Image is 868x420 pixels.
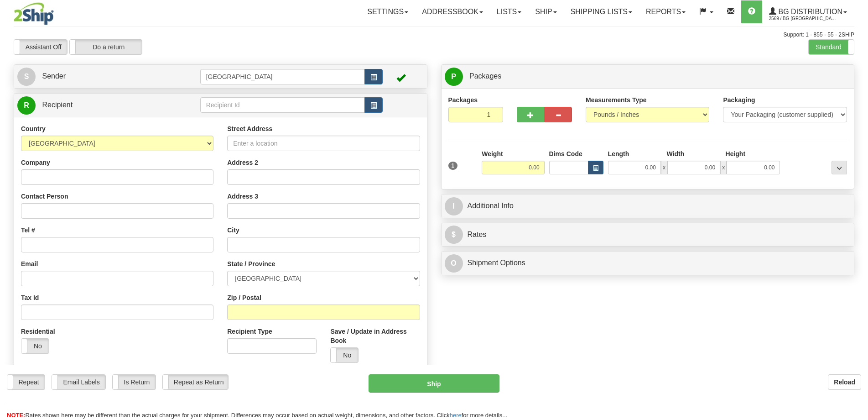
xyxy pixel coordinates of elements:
label: Length [608,149,629,158]
img: logo2569.jpg [14,2,54,25]
span: x [720,161,727,174]
label: City [227,226,239,235]
button: Ship [369,374,499,393]
label: Is Return [113,375,156,389]
a: S Sender [17,67,200,86]
span: Packages [469,72,501,80]
label: Street Address [227,124,272,133]
a: R Recipient [17,96,180,115]
a: Lists [490,0,528,23]
label: Dims Code [549,149,582,158]
label: Tax Id [21,293,39,302]
label: Address 2 [227,158,258,167]
label: Country [21,124,46,133]
label: Packages [448,95,478,105]
label: Recipient Type [227,327,272,336]
span: R [17,96,36,115]
label: No [331,348,358,362]
a: Shipping lists [564,0,639,23]
span: I [445,197,463,215]
label: Email Labels [52,375,105,389]
a: Addressbook [415,0,490,23]
a: Reports [639,0,692,23]
div: Support: 1 - 855 - 55 - 2SHIP [14,31,854,39]
label: Repeat [7,375,45,389]
label: Measurements Type [586,95,647,105]
label: Standard [809,40,854,54]
b: Reload [834,378,855,386]
label: State / Province [227,259,275,268]
span: S [17,68,36,86]
span: P [445,68,463,86]
iframe: chat widget [847,163,867,257]
button: Reload [828,374,861,390]
span: $ [445,226,463,244]
span: 2569 / BG [GEOGRAPHIC_DATA] (PRINCIPAL) [769,14,837,23]
label: No [21,339,49,353]
input: Sender Id [200,69,365,84]
label: Email [21,259,38,268]
label: Repeat as Return [163,375,228,389]
label: Zip / Postal [227,293,261,302]
span: Recipient [42,101,73,109]
a: IAdditional Info [445,197,851,215]
a: OShipment Options [445,254,851,273]
label: Save / Update in Address Book [330,327,420,345]
label: Tel # [21,226,35,235]
a: Settings [360,0,415,23]
a: Ship [528,0,563,23]
a: P Packages [445,67,851,86]
label: Address 3 [227,192,258,201]
span: x [661,161,667,174]
label: Width [667,149,685,158]
a: here [450,412,462,419]
span: NOTE: [7,412,25,419]
span: 1 [448,162,458,170]
label: Height [726,149,746,158]
label: Company [21,158,50,167]
span: O [445,254,463,273]
label: Weight [482,149,503,158]
span: BG Distribution [776,8,842,16]
a: BG Distribution 2569 / BG [GEOGRAPHIC_DATA] (PRINCIPAL) [762,0,854,23]
label: Packaging [723,95,755,105]
label: Do a return [70,40,142,54]
input: Enter a location [227,136,420,151]
span: Sender [42,72,66,80]
label: Contact Person [21,192,68,201]
input: Recipient Id [200,97,365,113]
label: Assistant Off [14,40,67,54]
a: $Rates [445,226,851,244]
div: ... [832,161,847,174]
label: Residential [21,327,55,336]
